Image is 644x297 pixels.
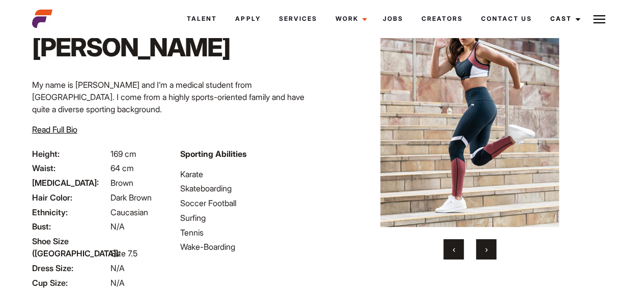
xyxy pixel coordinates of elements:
[541,5,586,32] a: Cast
[180,197,316,209] li: Soccer Football
[110,263,125,273] span: N/A
[32,191,108,204] span: Hair Color:
[32,235,108,259] span: Shoe Size ([GEOGRAPHIC_DATA]):
[346,4,594,227] img: Georgie sprinting up a flight of stairs in Federation Square Melbourne
[110,278,125,288] span: N/A
[180,182,316,194] li: Skateboarding
[110,221,125,232] span: N/A
[32,162,108,174] span: Waist:
[471,5,541,32] a: Contact Us
[180,241,316,253] li: Wake-Boarding
[32,206,108,218] span: Ethnicity:
[32,177,108,189] span: [MEDICAL_DATA]:
[32,32,230,62] h1: [PERSON_NAME]
[180,168,316,180] li: Karate
[110,163,134,173] span: 64 cm
[32,9,52,29] img: cropped-aefm-brand-fav-22-square.png
[32,123,77,136] button: Read Full Bio
[110,207,148,217] span: Caucasian
[326,5,373,32] a: Work
[178,5,226,32] a: Talent
[373,5,412,32] a: Jobs
[110,248,137,258] span: Size 7.5
[180,226,316,239] li: Tennis
[269,5,326,32] a: Services
[32,79,316,115] p: My name is [PERSON_NAME] and I’m a medical student from [GEOGRAPHIC_DATA]. I come from a highly s...
[110,192,152,203] span: Dark Brown
[485,244,488,254] span: Next
[32,148,108,160] span: Height:
[180,212,316,224] li: Surfing
[412,5,471,32] a: Creators
[32,124,77,135] span: Read Full Bio
[32,220,108,233] span: Bust:
[110,149,136,159] span: 169 cm
[226,5,269,32] a: Apply
[453,244,455,254] span: Previous
[180,149,246,159] strong: Sporting Abilities
[32,277,108,289] span: Cup Size:
[32,262,108,274] span: Dress Size:
[110,178,133,188] span: Brown
[593,13,605,25] img: Burger icon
